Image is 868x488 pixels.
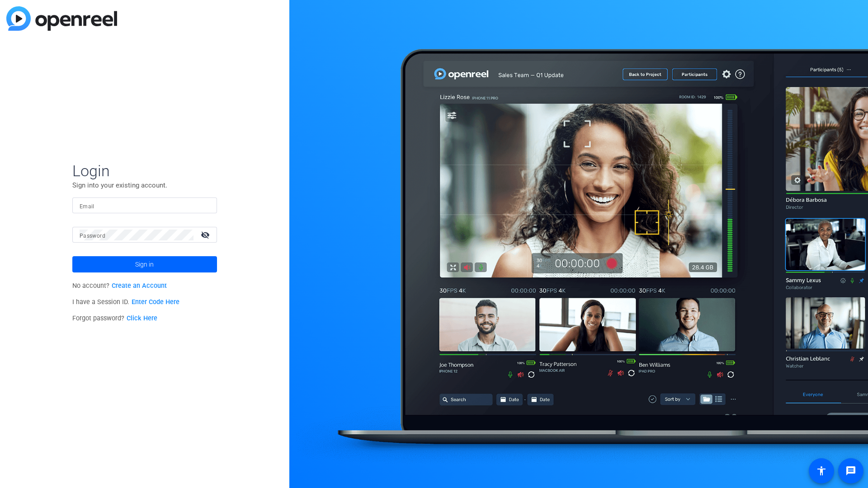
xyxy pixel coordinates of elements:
mat-icon: message [845,465,856,476]
mat-label: Password [80,233,105,239]
a: Enter Code Here [132,298,179,306]
p: Sign into your existing account. [72,180,217,190]
a: Create an Account [112,282,167,290]
span: Sign in [135,253,154,276]
span: Login [72,161,217,180]
mat-icon: accessibility [816,465,827,476]
input: Enter Email Address [80,200,210,211]
span: I have a Session ID. [72,298,179,306]
span: No account? [72,282,167,290]
button: Sign in [72,256,217,272]
img: blue-gradient.svg [6,6,117,31]
span: Forgot password? [72,314,157,322]
mat-label: Email [80,203,94,210]
mat-icon: visibility_off [195,228,217,241]
a: Click Here [127,314,157,322]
